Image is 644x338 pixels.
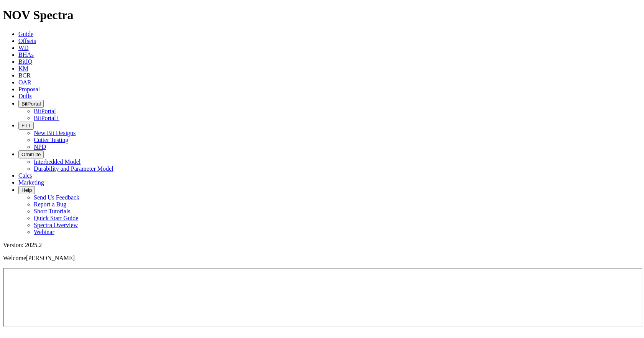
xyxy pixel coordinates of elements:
a: Quick Start Guide [34,215,78,221]
a: BCR [18,72,31,79]
a: BHAs [18,51,34,58]
a: Cutter Testing [34,137,69,143]
button: FTT [18,122,34,130]
button: Help [18,186,35,194]
h1: NOV Spectra [3,8,641,22]
a: Offsets [18,38,36,44]
a: Short Tutorials [34,208,71,214]
a: KM [18,65,28,72]
span: [PERSON_NAME] [26,255,75,261]
a: Spectra Overview [34,222,78,228]
a: Calcs [18,172,32,179]
p: Welcome [3,255,641,262]
span: Help [21,187,32,193]
a: Proposal [18,86,40,92]
a: Interbedded Model [34,158,80,165]
a: Marketing [18,179,44,186]
a: OAR [18,79,31,86]
a: Send Us Feedback [34,194,79,201]
a: NPD [34,143,46,150]
a: Report a Bug [34,201,66,208]
a: BitIQ [18,58,32,65]
a: Guide [18,31,33,37]
a: BitPortal [34,108,56,114]
button: OrbitLite [18,150,44,158]
a: WD [18,45,29,51]
a: BitPortal+ [34,115,59,121]
a: New Bit Designs [34,130,76,136]
span: BitPortal [21,101,41,107]
button: BitPortal [18,100,44,108]
span: FTT [21,123,31,129]
a: Webinar [34,229,54,235]
a: Dulls [18,93,32,99]
a: Durability and Parameter Model [34,165,113,172]
span: OrbitLite [21,152,41,157]
div: Version: 2025.2 [3,242,641,249]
